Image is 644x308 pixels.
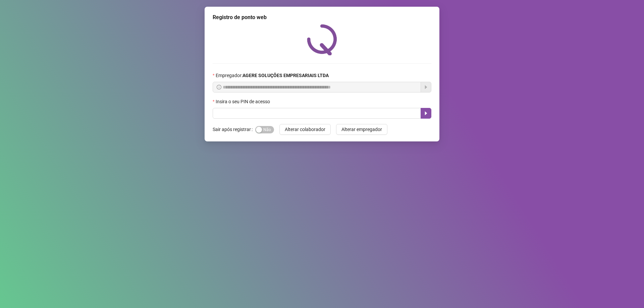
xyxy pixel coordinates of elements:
button: Alterar empregador [336,124,387,135]
label: Insira o seu PIN de acesso [213,98,274,105]
span: Empregador : [216,72,329,79]
span: info-circle [217,85,221,89]
span: Alterar empregador [341,126,382,133]
span: caret-right [423,111,429,116]
div: Registro de ponto web [213,13,431,21]
strong: AGERE SOLUÇÕES EMPRESARIAIS LTDA [243,73,329,78]
img: QRPoint [307,24,337,55]
span: Alterar colaborador [285,126,325,133]
label: Sair após registrar [213,124,255,135]
button: Alterar colaborador [279,124,331,135]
